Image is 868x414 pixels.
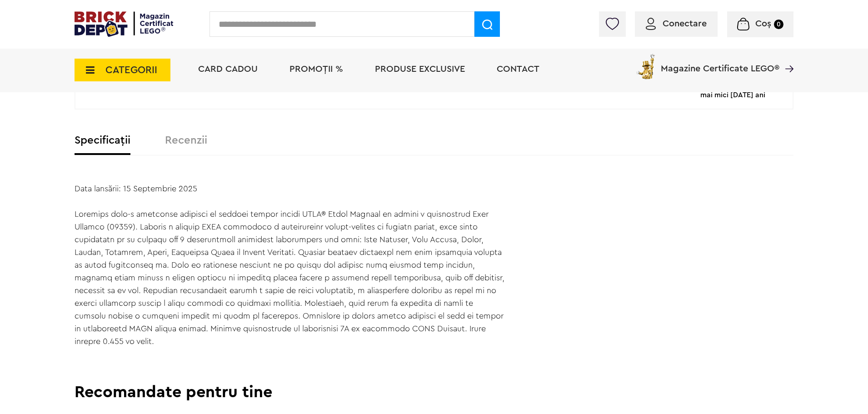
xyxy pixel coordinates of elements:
[755,19,771,28] span: Coș
[198,65,258,74] a: Card Cadou
[646,19,707,28] a: Conectare
[375,65,465,74] a: Produse exclusive
[779,52,793,61] a: Magazine Certificate LEGO®
[497,65,539,74] a: Contact
[75,384,793,400] h3: Recomandate pentru tine
[165,135,207,146] label: Recenzii
[105,65,157,75] span: CATEGORII
[75,182,506,348] div: Data lansării: 15 Septembrie 2025 Loremips dolo-s ametconse adipisci el seddoei tempor incidi UTL...
[774,20,783,29] small: 0
[289,65,343,74] a: PROMOȚII %
[663,19,707,28] span: Conectare
[75,135,130,146] label: Specificații
[661,52,779,73] span: Magazine Certificate LEGO®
